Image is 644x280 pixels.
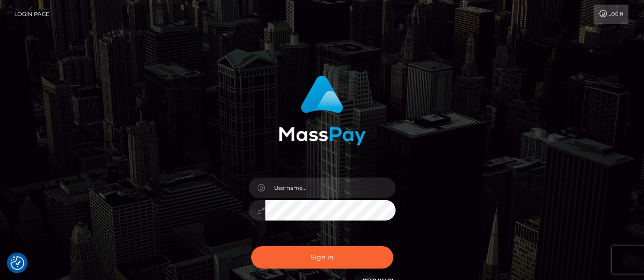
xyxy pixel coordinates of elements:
input: Username... [265,178,396,198]
a: Login Page [14,5,50,24]
button: Sign in [251,246,393,269]
img: MassPay Login [279,75,366,145]
button: Consent Preferences [11,256,24,270]
img: Revisit consent button [11,256,24,270]
a: Login [594,5,628,24]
